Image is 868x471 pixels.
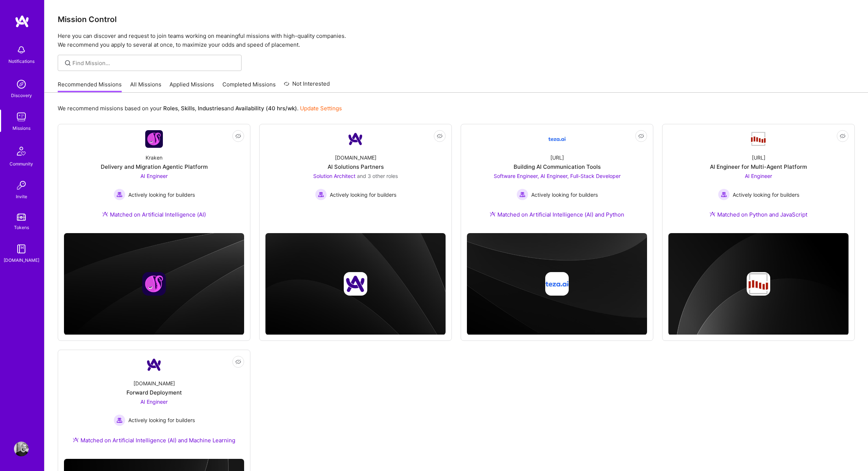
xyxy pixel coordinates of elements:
[102,211,206,218] div: Matched on Artificial Intelligence (AI)
[14,224,29,231] div: Tokens
[347,130,364,148] img: Company Logo
[72,59,236,67] input: Find Mission...
[73,436,235,444] div: Matched on Artificial Intelligence (AI) and Machine Learning
[58,81,122,93] a: Recommended Missions
[145,356,163,374] img: Company Logo
[114,414,125,426] img: Actively looking for builders
[12,124,31,132] div: Missions
[58,32,855,49] p: Here you can discover and request to join teams working on meaningful missions with high-quality ...
[142,272,166,296] img: Company logo
[467,130,647,227] a: Company Logo[URL]Building AI Communication ToolsSoftware Engineer, AI Engineer, Full-Stack Develo...
[315,189,327,200] img: Actively looking for builders
[114,189,125,200] img: Actively looking for builders
[101,163,208,171] div: Delivery and Migration Agentic Platform
[668,130,849,227] a: Company Logo[URL]AI Engineer for Multi-Agent PlatformAI Engineer Actively looking for buildersAct...
[133,379,175,387] div: [DOMAIN_NAME]
[517,189,528,200] img: Actively looking for builders
[437,133,443,139] i: icon EyeClosed
[146,154,162,161] div: Kraken
[467,233,647,335] img: cover
[235,359,241,365] i: icon EyeClosed
[102,211,108,217] img: Ateam Purple Icon
[145,130,163,148] img: Company Logo
[490,211,496,217] img: Ateam Purple Icon
[235,105,297,112] b: Availability (40 hrs/wk)
[64,59,72,67] i: icon SearchGrey
[710,163,807,171] div: AI Engineer for Multi-Agent Platform
[752,154,765,161] div: [URL]
[16,193,27,200] div: Invite
[14,442,29,456] img: User Avatar
[140,173,168,179] span: AI Engineer
[198,105,224,112] b: Industries
[313,173,356,179] span: Solution Architect
[300,105,342,112] a: Update Settings
[4,256,39,264] div: [DOMAIN_NAME]
[548,130,566,148] img: Company Logo
[265,130,446,227] a: Company Logo[DOMAIN_NAME]AI Solutions PartnersSolution Architect and 3 other rolesActively lookin...
[128,416,195,424] span: Actively looking for builders
[344,272,367,296] img: Company logo
[733,191,799,199] span: Actively looking for builders
[284,79,330,93] a: Not Interested
[14,178,29,193] img: Invite
[328,163,384,171] div: AI Solutions Partners
[140,399,168,405] span: AI Engineer
[747,272,770,296] img: Company logo
[58,15,855,24] h3: Mission Control
[710,211,715,217] img: Ateam Purple Icon
[12,442,31,456] a: User Avatar
[64,130,244,227] a: Company LogoKrakenDelivery and Migration Agentic PlatformAI Engineer Actively looking for builder...
[494,173,621,179] span: Software Engineer, AI Engineer, Full-Stack Developer
[330,191,396,199] span: Actively looking for builders
[14,110,29,124] img: teamwork
[514,163,601,171] div: Building AI Communication Tools
[840,133,846,139] i: icon EyeClosed
[169,81,214,93] a: Applied Missions
[222,81,276,93] a: Completed Missions
[8,57,35,65] div: Notifications
[357,173,398,179] span: and 3 other roles
[64,356,244,453] a: Company Logo[DOMAIN_NAME]Forward DeploymentAI Engineer Actively looking for buildersActively look...
[265,233,446,335] img: cover
[710,211,807,218] div: Matched on Python and JavaScript
[130,81,161,93] a: All Missions
[668,233,849,335] img: cover
[14,43,29,57] img: bell
[10,160,33,168] div: Community
[638,133,644,139] i: icon EyeClosed
[745,173,772,179] span: AI Engineer
[335,154,376,161] div: [DOMAIN_NAME]
[17,214,26,221] img: tokens
[73,437,79,443] img: Ateam Purple Icon
[235,133,241,139] i: icon EyeClosed
[15,15,29,28] img: logo
[490,211,624,218] div: Matched on Artificial Intelligence (AI) and Python
[12,142,30,160] img: Community
[64,233,244,335] img: cover
[58,104,342,112] p: We recommend missions based on your , , and .
[163,105,178,112] b: Roles
[14,77,29,92] img: discovery
[11,92,32,99] div: Discovery
[181,105,195,112] b: Skills
[550,154,564,161] div: [URL]
[14,242,29,256] img: guide book
[531,191,598,199] span: Actively looking for builders
[718,189,730,200] img: Actively looking for builders
[545,272,569,296] img: Company logo
[126,389,182,396] div: Forward Deployment
[750,131,767,147] img: Company Logo
[128,191,195,199] span: Actively looking for builders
